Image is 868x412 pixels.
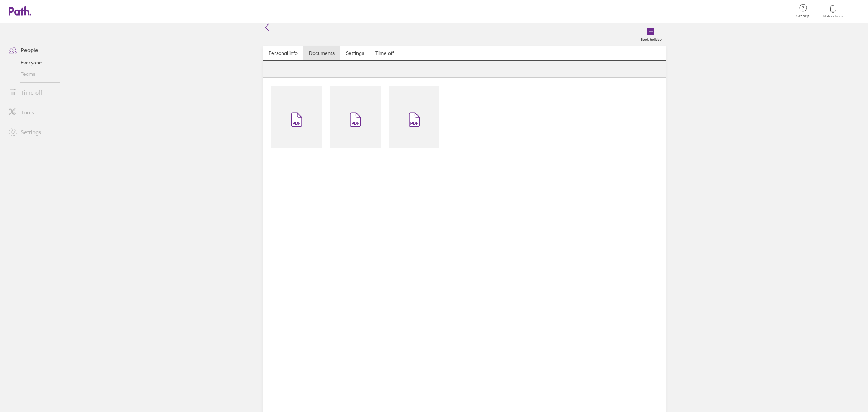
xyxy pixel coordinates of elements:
[3,57,60,68] a: Everyone
[3,68,60,80] a: Teams
[3,105,60,119] a: Tools
[822,4,845,18] a: Notifications
[3,43,60,57] a: People
[3,125,60,139] a: Settings
[370,46,399,60] a: Time off
[3,85,60,100] a: Time off
[636,23,666,46] a: Book holiday
[340,46,370,60] a: Settings
[303,46,340,60] a: Documents
[636,35,666,42] label: Book holiday
[822,14,845,18] span: Notifications
[791,14,814,18] span: Get help
[263,46,303,60] a: Personal info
